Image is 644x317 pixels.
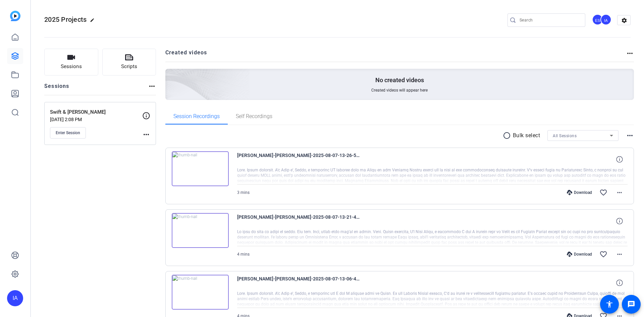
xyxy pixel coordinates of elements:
[172,275,229,310] img: thumb-nail
[600,14,612,26] ngx-avatar: Ioanna Athanasopoulos
[615,189,624,197] mat-icon: more_horiz
[626,131,634,140] mat-icon: more_horiz
[121,63,137,70] span: Scripts
[44,15,87,23] span: 2025 Projects
[44,49,98,75] button: Sessions
[513,131,540,140] p: Bulk select
[237,151,361,167] span: [PERSON_NAME]-[PERSON_NAME]-2025-08-07-13-26-51-387-0
[599,189,607,197] mat-icon: favorite_border
[237,213,361,229] span: [PERSON_NAME]-[PERSON_NAME]-2025-08-07-13-21-46-336-0
[626,49,634,57] mat-icon: more_horiz
[90,2,250,148] img: Creted videos background
[44,82,69,95] h2: Sessions
[50,108,142,116] p: Swift & [PERSON_NAME]
[56,130,80,136] span: Enter Session
[50,127,86,139] button: Enter Session
[236,114,272,119] span: Self Recordings
[148,82,156,90] mat-icon: more_horiz
[173,114,220,119] span: Session Recordings
[10,11,20,21] img: blue-gradient.svg
[618,15,631,25] mat-icon: settings
[172,151,229,186] img: thumb-nail
[165,49,626,62] h2: Created videos
[563,252,595,257] div: Download
[371,88,428,93] span: Created videos will appear here
[592,14,603,25] div: ES
[237,252,250,257] span: 4 mins
[520,16,580,24] input: Search
[615,250,624,258] mat-icon: more_horiz
[600,14,611,25] div: IA
[599,250,607,258] mat-icon: favorite_border
[102,49,156,75] button: Scripts
[142,130,150,139] mat-icon: more_horiz
[61,63,82,70] span: Sessions
[627,300,635,308] mat-icon: message
[237,275,361,291] span: [PERSON_NAME]-[PERSON_NAME]-2025-08-07-13-06-42-250-0
[375,76,424,84] p: No created videos
[90,18,98,26] mat-icon: edit
[172,213,229,248] img: thumb-nail
[592,14,604,26] ngx-avatar: Erin Silkowski
[7,290,23,306] div: IA
[563,190,595,195] div: Download
[605,300,613,308] mat-icon: accessibility
[50,117,142,122] p: [DATE] 2:08 PM
[237,190,250,195] span: 3 mins
[553,134,577,138] span: All Sessions
[503,131,513,140] mat-icon: radio_button_unchecked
